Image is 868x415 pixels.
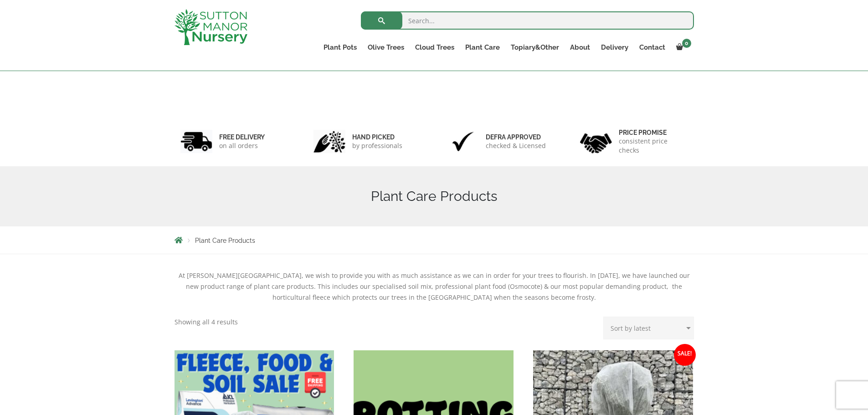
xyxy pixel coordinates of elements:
[352,141,402,150] p: by professionals
[603,317,694,339] select: Shop order
[671,41,694,54] a: 0
[619,137,688,155] p: consistent price checks
[580,128,612,155] img: 4.jpg
[195,237,255,244] span: Plant Care Products
[313,130,345,153] img: 2.jpg
[674,344,696,366] span: Sale!
[361,11,694,30] input: Search...
[682,39,691,48] span: 0
[318,41,362,54] a: Plant Pots
[565,41,596,54] a: About
[175,317,238,328] p: Showing all 4 results
[447,130,479,153] img: 3.jpg
[175,188,694,205] h1: Plant Care Products
[505,41,565,54] a: Topiary&Other
[180,130,212,153] img: 1.jpg
[175,236,694,244] nav: Breadcrumbs
[460,41,505,54] a: Plant Care
[175,9,247,45] img: logo
[486,141,546,150] p: checked & Licensed
[352,133,402,141] h6: hand picked
[596,41,634,54] a: Delivery
[410,41,460,54] a: Cloud Trees
[219,133,265,141] h6: FREE DELIVERY
[175,270,694,303] div: At [PERSON_NAME][GEOGRAPHIC_DATA], we wish to provide you with as much assistance as we can in or...
[486,133,546,141] h6: Defra approved
[634,41,671,54] a: Contact
[619,128,688,137] h6: Price promise
[219,141,265,150] p: on all orders
[362,41,410,54] a: Olive Trees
